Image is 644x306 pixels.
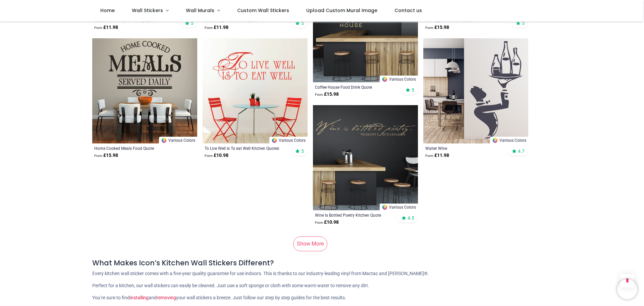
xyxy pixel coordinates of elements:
strong: £ 15.98 [94,152,118,159]
strong: £ 11.98 [94,24,118,31]
strong: £ 11.98 [205,24,228,31]
a: installing [130,295,149,300]
strong: £ 10.98 [315,219,339,226]
a: Waiter Wine [425,145,506,151]
a: Wine Is Bottled Poetry Kitchen Quote [315,212,396,218]
p: You’re sure to find and your wall stickers a breeze. Just follow our step by step guides for the ... [92,295,552,301]
span: From [425,26,433,30]
img: Color Wheel [382,204,388,210]
span: From [205,26,213,30]
a: To Live Well Is To eat Well Kitchen Quotes [205,145,285,151]
span: From [94,26,102,30]
span: 5 [191,20,194,26]
span: Home [100,7,115,14]
span: From [315,93,323,96]
a: Show More [293,236,327,251]
span: From [205,154,213,158]
span: From [315,221,323,224]
img: Color Wheel [492,137,498,143]
a: Various Colors [380,76,418,82]
h4: What Makes Icon’s Kitchen Wall Stickers Different? [92,258,552,268]
img: To Live Well Is To eat Well Kitchen Quotes Wall Sticker [203,38,308,143]
p: Every kitchen wall sticker comes with a five-year quality guarantee for use indoors. This is than... [92,270,552,277]
span: Custom Wall Stickers [237,7,289,14]
span: 5 [412,87,414,93]
span: From [94,154,102,158]
span: Upload Custom Mural Image [306,7,377,14]
span: 5 [301,20,304,26]
span: 5 [522,20,525,26]
a: Various Colors [269,137,308,143]
span: From [425,154,433,158]
img: Color Wheel [271,137,277,143]
span: Contact us [394,7,422,14]
span: Wall Stickers [132,7,163,14]
a: Home Cooked Meals Food Quote [94,145,175,151]
strong: £ 15.98 [315,91,339,98]
img: Color Wheel [161,137,167,143]
img: Wine Is Bottled Poetry Kitchen Quote Wall Sticker [313,105,418,210]
a: Various Colors [159,137,197,143]
p: Perfect for a kitchen, our wall stickers can easily be cleaned. Just use a soft sponge or cloth w... [92,282,552,289]
span: Wall Murals [186,7,214,14]
a: Various Colors [380,204,418,210]
iframe: Brevo live chat [617,279,637,299]
strong: £ 10.98 [205,152,228,159]
a: Coffee House Food Drink Quote [315,84,396,90]
span: 4.7 [518,148,525,154]
strong: £ 15.98 [425,24,449,31]
img: Waiter Wine Wall Sticker [423,38,528,143]
img: Home Cooked Meals Food Quote Wall Sticker [92,38,197,143]
a: Various Colors [490,137,528,143]
strong: £ 11.98 [425,152,449,159]
img: Color Wheel [382,76,388,82]
span: 5 [301,148,304,154]
a: removing [157,295,176,300]
span: 4.5 [408,215,414,221]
